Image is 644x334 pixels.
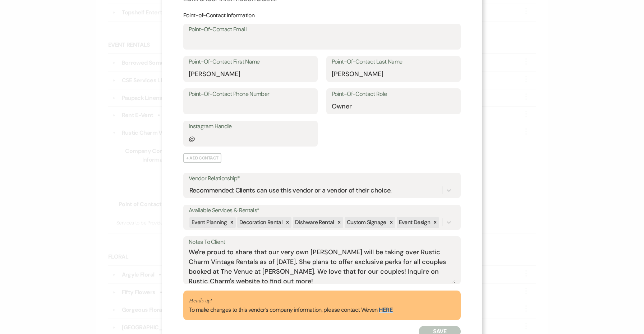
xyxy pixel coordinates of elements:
[345,217,387,228] div: Custom Signage
[189,205,455,216] label: Available Services & Rentals*
[237,217,284,228] div: Decoration Rental
[189,134,195,144] div: @
[189,217,228,228] div: Event Planning
[332,89,455,99] label: Point-Of-Contact Role
[189,121,312,132] label: Instagram Handle
[397,217,431,228] div: Event Design
[189,57,312,67] label: Point-Of-Contact First Name
[189,186,392,195] div: Recommended: Clients can use this vendor or a vendor of their choice.
[183,153,221,163] button: + Add Contact
[189,247,455,283] textarea: We're proud to share that our very own [PERSON_NAME] will be taking over Rustic Charm Vintage Ren...
[189,89,312,99] label: Point-Of-Contact Phone Number
[379,307,393,313] button: here
[332,57,455,67] label: Point-Of-Contact Last Name
[189,296,393,306] p: Heads up!
[189,24,455,35] label: Point-Of-Contact Email
[189,296,393,314] div: To make changes to this vendor’s company information, please contact Weven
[189,237,455,247] label: Notes To Client
[189,173,455,184] label: Vendor Relationship*
[183,11,461,19] h3: Point-of-Contact Information
[293,217,335,228] div: Dishware Rental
